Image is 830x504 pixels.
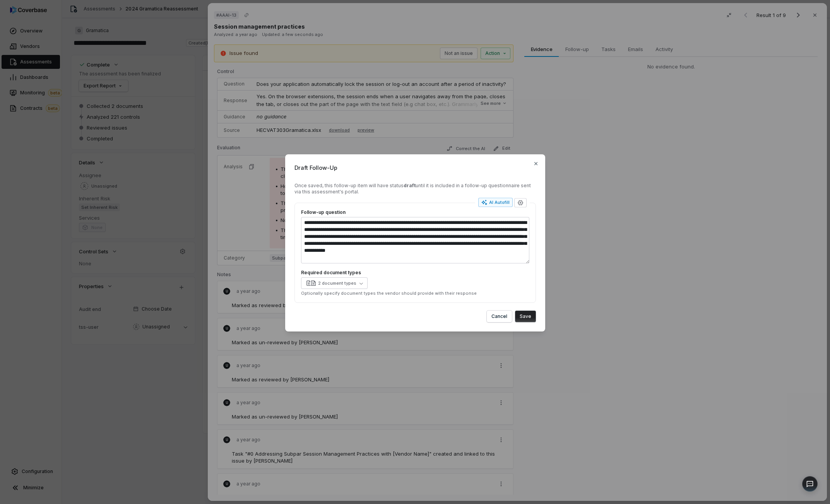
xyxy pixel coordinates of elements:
[301,209,529,215] label: Follow-up question
[301,270,529,276] label: Required document types
[294,183,536,195] div: Once saved, this follow-up item will have status until it is included in a follow-up questionnair...
[301,290,529,296] p: Optionally specify document types the vendor should provide with their response
[404,183,416,188] strong: draft
[318,280,356,286] div: 2 document types
[481,200,510,206] div: AI Autofill
[515,311,536,322] button: Save
[478,198,513,207] button: AI Autofill
[487,311,512,322] button: Cancel
[294,164,536,172] span: Draft Follow-Up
